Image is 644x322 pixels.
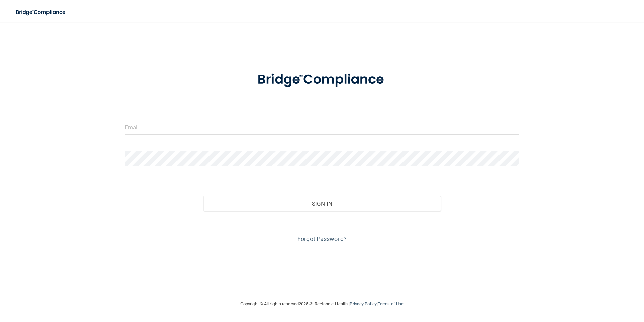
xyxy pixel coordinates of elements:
[350,301,376,306] a: Privacy Policy
[297,235,347,242] a: Forgot Password?
[199,293,445,315] div: Copyright © All rights reserved 2025 @ Rectangle Health | |
[10,5,72,19] img: bridge_compliance_login_screen.278c3ca4.svg
[244,62,400,97] img: bridge_compliance_login_screen.278c3ca4.svg
[378,301,404,306] a: Terms of Use
[203,196,441,211] button: Sign In
[125,119,520,135] input: Email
